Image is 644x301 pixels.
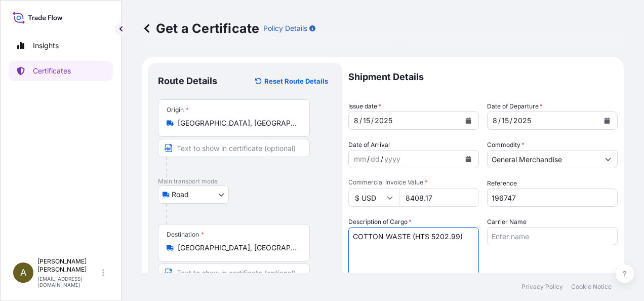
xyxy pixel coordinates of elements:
div: Origin [167,106,189,114]
input: Type to search commodity [488,150,599,168]
span: Issue date [348,101,381,111]
div: month, [353,115,359,127]
div: year, [383,153,401,165]
div: Destination [167,231,204,239]
p: Insights [33,41,59,51]
input: Text to appear on certificate [158,264,310,282]
a: Privacy Policy [521,283,563,291]
div: / [359,115,362,127]
label: Commodity [487,140,525,150]
button: Select transport [158,185,229,204]
p: Main transport mode [158,177,332,185]
label: Carrier Name [487,217,527,227]
label: Reference [487,178,517,189]
input: Destination [178,243,297,253]
p: Route Details [158,75,217,87]
p: Policy Details [263,23,307,33]
div: day, [362,115,371,127]
p: Shipment Details [348,63,618,91]
span: Date of Arrival [348,140,390,150]
p: Certificates [33,66,71,76]
a: Cookie Notice [571,283,612,291]
div: year, [512,115,532,127]
input: Text to appear on certificate [158,139,310,157]
button: Calendar [599,112,615,129]
div: / [371,115,374,127]
div: / [498,115,501,127]
p: Get a Certificate [142,20,259,36]
button: Calendar [460,151,476,167]
div: month, [353,153,367,165]
div: / [510,115,512,127]
a: Insights [9,35,113,56]
input: Enter name [487,227,618,245]
div: month, [492,115,498,127]
span: Date of Departure [487,101,543,111]
input: Enter amount [399,189,479,207]
div: year, [374,115,393,127]
input: Enter booking reference [487,189,618,207]
button: Show suggestions [599,150,617,168]
label: Description of Cargo [348,217,412,227]
button: Calendar [460,112,476,129]
p: Reset Route Details [264,76,328,86]
span: A [20,268,26,278]
p: [EMAIL_ADDRESS][DOMAIN_NAME] [37,276,100,288]
span: Road [172,190,189,200]
span: Commercial Invoice Value [348,178,479,186]
p: [PERSON_NAME] [PERSON_NAME] [37,257,100,274]
a: Certificates [9,61,113,81]
div: / [367,153,370,165]
input: Origin [178,118,297,128]
div: day, [370,153,381,165]
div: / [381,153,383,165]
button: Reset Route Details [250,73,332,89]
div: day, [501,115,510,127]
